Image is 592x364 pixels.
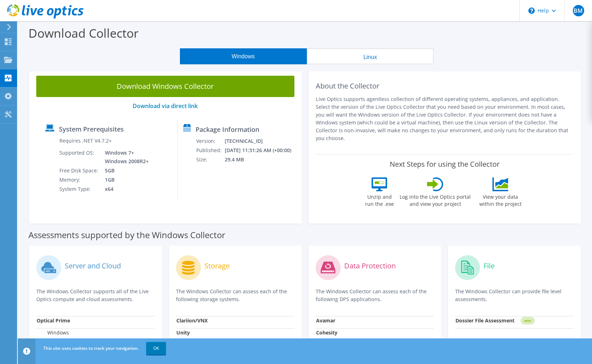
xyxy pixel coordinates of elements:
[528,7,535,14] svg: \n
[37,317,70,324] strong: Optical Prime
[224,136,298,146] td: [TECHNICAL_ID]
[37,329,69,336] label: Windows
[455,288,574,303] p: The Windows Collector can provide file level assessments.
[196,126,259,133] label: Package Information
[316,95,574,142] p: Live Optics supports agentless collection of different operating systems, appliances, and applica...
[36,76,294,97] a: Download Windows Collector
[390,160,500,168] label: Next Steps for using the Collector
[573,5,584,16] span: BM
[363,191,396,208] label: Unzip and run the .exe
[146,342,166,355] a: OK
[100,166,150,175] td: 5GB
[43,345,139,351] span: This site uses cookies to track your navigation.
[176,288,294,303] p: The Windows Collector can assess each of the following storage systems.
[59,175,100,184] td: Memory:
[100,148,150,166] td: Windows 7+ Windows 2008R2+
[344,262,396,269] label: Data Protection
[316,288,434,303] p: The Windows Collector can assess each of the following DPS applications.
[176,329,190,336] strong: Unity
[316,82,574,90] h2: About the Collector
[59,166,100,175] td: Free Disk Space:
[475,191,526,208] label: View your data within the project
[36,288,155,303] p: The Windows Collector supports all of the Live Optics compute and cloud assessments.
[59,184,100,194] td: System Type:
[65,262,121,269] label: Server and Cloud
[316,317,335,324] strong: Avamar
[455,317,514,324] strong: Dossier File Assessment
[180,48,307,64] button: Windows
[196,136,224,146] td: Version:
[196,146,224,155] td: Published:
[100,175,150,184] td: 1GB
[316,329,337,336] strong: Cohesity
[59,148,100,166] td: Supported OS:
[196,155,224,164] td: Size:
[28,231,225,239] label: Assessments supported by the Windows Collector
[307,48,434,64] button: Linux
[484,262,495,269] label: File
[176,317,208,324] strong: Clariion/VNX
[28,25,139,41] label: Download Collector
[224,146,298,155] td: [DATE] 11:31:26 AM (+00:00)
[224,155,298,164] td: 29.4 MB
[204,262,230,269] label: Storage
[399,191,471,208] label: Log into the Live Optics portal and view your project
[59,137,112,144] label: Requires .NET V4.7.2+
[133,102,198,110] a: Download via direct link
[100,184,150,194] td: x64
[59,125,124,133] label: System Prerequisites
[524,319,531,323] tspan: NEW!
